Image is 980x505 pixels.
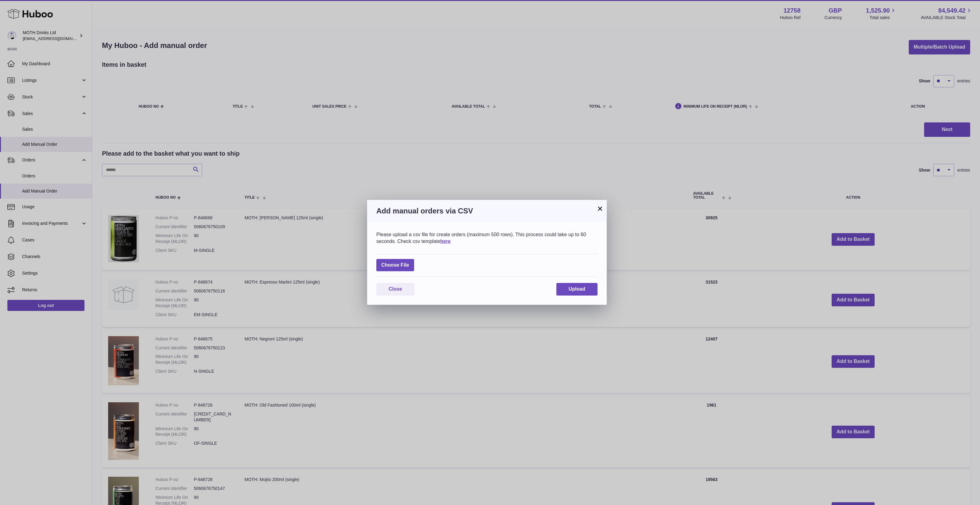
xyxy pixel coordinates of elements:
span: Close [389,286,402,292]
span: Choose File [376,259,414,272]
a: here [440,239,451,244]
button: Close [376,283,414,296]
h3: Add manual orders via CSV [376,206,598,216]
button: Upload [556,283,598,296]
button: × [596,205,604,212]
span: Upload [569,286,585,292]
div: Please upload a csv file for create orders (maximum 500 rows). This process could take up to 60 s... [376,231,598,245]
